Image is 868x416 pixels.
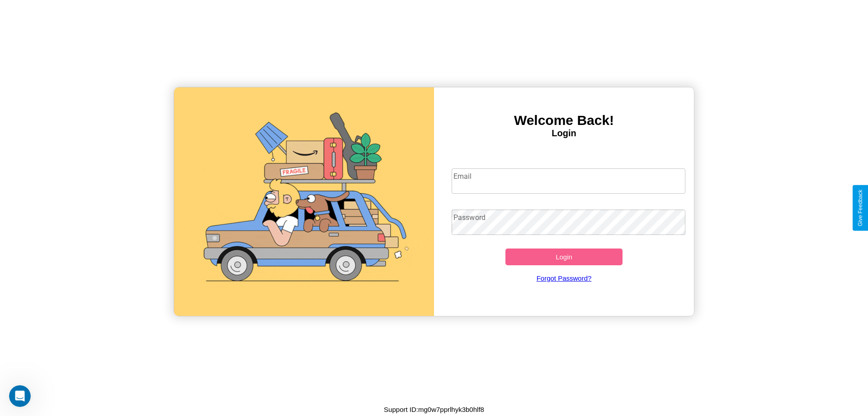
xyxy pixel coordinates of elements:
[9,385,31,407] iframe: Intercom live chat
[434,128,694,139] h4: Login
[505,249,623,265] button: Login
[174,87,434,316] img: gif
[857,190,863,226] div: Give Feedback
[447,265,681,291] a: Forgot Password?
[434,113,694,128] h3: Welcome Back!
[384,403,484,416] p: Support ID: mg0w7pprlhyk3b0hlf8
